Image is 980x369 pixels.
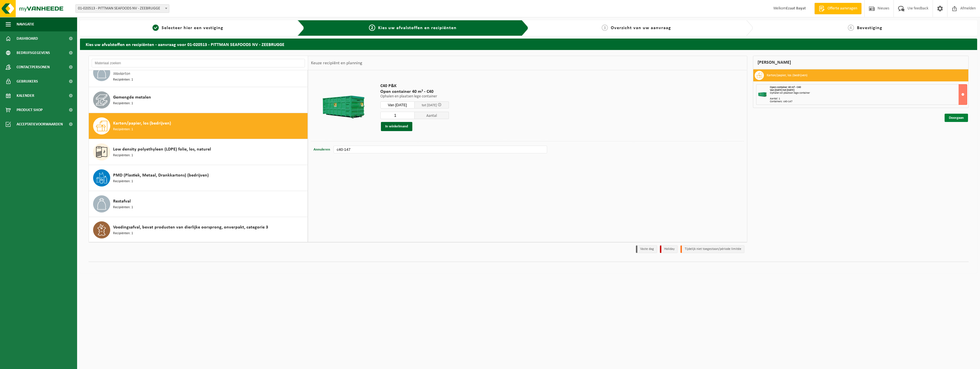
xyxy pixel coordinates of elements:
div: Containers: c40-147 [770,100,967,103]
span: Dashboard [17,31,38,46]
span: 3 [602,25,608,31]
h3: Karton/papier, los (bedrijven) [767,71,808,80]
button: Annuleren [313,146,331,154]
span: Recipiënten: 1 [113,205,133,210]
li: Vaste dag [636,245,657,253]
span: Bevestiging [857,26,882,30]
button: Bedrijfsrestafval Waxkarton Recipiënten: 1 [89,60,308,87]
span: PMD (Plastiek, Metaal, Drankkartons) (bedrijven) [113,172,209,179]
span: 4 [848,25,854,31]
span: Overzicht van uw aanvraag [611,26,671,30]
span: Recipiënten: 1 [113,179,133,184]
div: [PERSON_NAME] [753,56,969,69]
span: Contactpersonen [17,60,50,74]
span: Recipiënten: 1 [113,127,133,132]
span: tot [DATE] [422,103,437,107]
span: 01-020513 - PITTMAN SEAFOODS NV - ZEEBRUGGE [75,4,169,13]
div: Aantal: 1 [770,97,967,100]
button: Restafval Recipiënten: 1 [89,191,308,217]
span: C40 P&K [380,83,449,89]
span: Recipiënten: 1 [113,77,133,83]
span: Gemengde metalen [113,94,151,101]
input: Selecteer datum [380,101,415,109]
span: Karton/papier, los (bedrijven) [113,120,171,127]
h2: Kies uw afvalstoffen en recipiënten - aanvraag voor 01-020513 - PITTMAN SEAFOODS NV - ZEEBRUGGE [80,39,977,50]
button: PMD (Plastiek, Metaal, Drankkartons) (bedrijven) Recipiënten: 1 [89,165,308,191]
span: Navigatie [17,17,34,31]
span: Product Shop [17,103,43,117]
span: Selecteer hier een vestiging [162,26,223,30]
button: Voedingsafval, bevat producten van dierlijke oorsprong, onverpakt, categorie 3 Recipiënten: 1 [89,217,308,243]
span: Waxkarton [113,71,130,77]
p: Ophalen en plaatsen lege container [380,95,449,99]
button: Low density polyethyleen (LDPE) folie, los, naturel Recipiënten: 1 [89,139,308,165]
input: bv. C10-005 [334,146,547,153]
span: Annuleren [314,148,330,151]
span: Kies uw afvalstoffen en recipiënten [378,26,457,30]
li: Holiday [660,245,678,253]
strong: Van [DATE] tot [DATE] [770,89,794,92]
span: Aantal [415,112,449,119]
span: Recipiënten: 1 [113,153,133,158]
span: Open container 40 m³ - C40 [380,89,449,95]
span: 2 [369,25,375,31]
strong: Ezaat Bayat [786,6,806,11]
div: Ophalen en plaatsen lege container [770,92,967,95]
span: Recipiënten: 1 [113,231,133,236]
button: Karton/papier, los (bedrijven) Recipiënten: 1 [89,113,308,139]
span: 01-020513 - PITTMAN SEAFOODS NV - ZEEBRUGGE [76,5,169,13]
button: In winkelmand [381,122,412,131]
li: Tijdelijk niet toegestaan/période limitée [680,245,744,253]
span: Open container 40 m³ - C40 [770,86,801,89]
a: Offerte aanvragen [814,3,861,14]
div: Keuze recipiënt en planning [308,56,365,70]
span: Gebruikers [17,74,38,89]
a: 1Selecteer hier een vestiging [83,25,293,31]
a: Doorgaan [945,114,968,122]
span: Recipiënten: 1 [113,101,133,106]
span: Kalender [17,89,34,103]
span: Offerte aanvragen [826,6,859,11]
span: Restafval [113,198,131,205]
input: Materiaal zoeken [92,59,305,67]
button: Gemengde metalen Recipiënten: 1 [89,87,308,113]
span: Voedingsafval, bevat producten van dierlijke oorsprong, onverpakt, categorie 3 [113,224,268,231]
span: Acceptatievoorwaarden [17,117,63,131]
span: Bedrijfsgegevens [17,46,50,60]
span: Low density polyethyleen (LDPE) folie, los, naturel [113,146,211,153]
span: 1 [152,25,159,31]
